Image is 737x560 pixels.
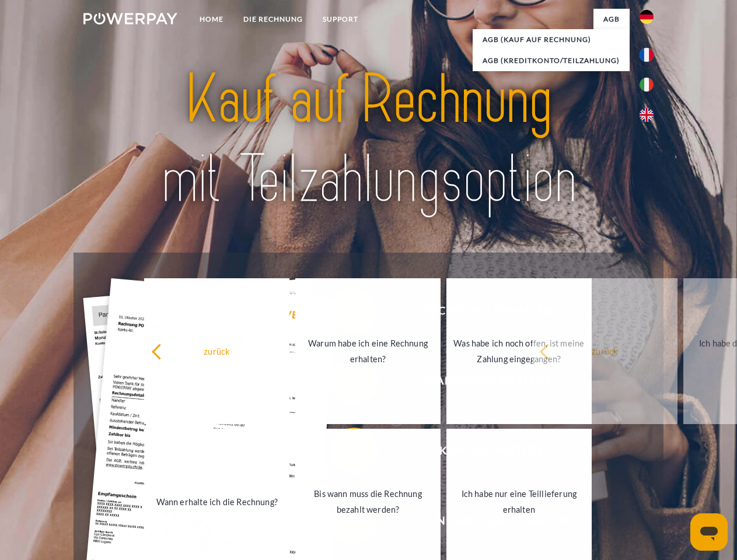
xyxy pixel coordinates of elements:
[111,56,626,223] img: title-powerpay_de.svg
[593,9,630,30] a: agb
[233,9,313,30] a: DIE RECHNUNG
[190,9,233,30] a: Home
[151,343,282,359] div: zurück
[473,29,630,50] a: AGB (Kauf auf Rechnung)
[453,486,585,517] div: Ich habe nur eine Teillieferung erhalten
[640,10,654,24] img: de
[151,494,282,509] div: Wann erhalte ich die Rechnung?
[302,486,434,517] div: Bis wann muss die Rechnung bezahlt werden?
[453,335,585,367] div: Was habe ich noch offen, ist meine Zahlung eingegangen?
[690,513,728,551] iframe: Schaltfläche zum Öffnen des Messaging-Fensters
[446,278,592,424] a: Was habe ich noch offen, ist meine Zahlung eingegangen?
[313,9,368,30] a: SUPPORT
[640,78,654,92] img: it
[640,108,654,122] img: en
[473,50,630,71] a: AGB (Kreditkonto/Teilzahlung)
[539,343,670,359] div: zurück
[302,335,434,367] div: Warum habe ich eine Rechnung erhalten?
[640,48,654,62] img: fr
[83,13,177,24] img: logo-powerpay-white.svg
